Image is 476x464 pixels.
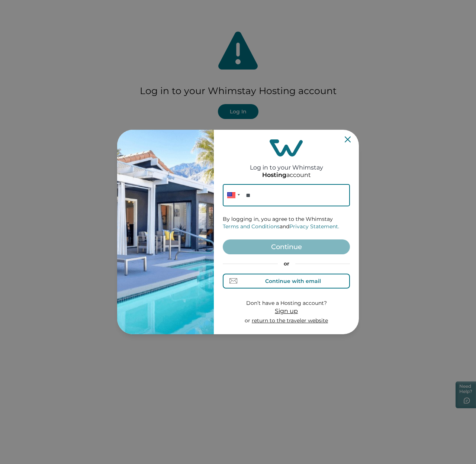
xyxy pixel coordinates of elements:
[262,171,286,179] p: Hosting
[223,184,242,206] div: United States: + 1
[262,171,311,179] p: account
[289,223,339,230] a: Privacy Statement.
[223,216,350,230] p: By logging in, you agree to the Whimstay and
[275,307,298,315] span: Sign up
[250,157,323,171] h2: Log in to your Whimstay
[345,136,351,142] button: Close
[270,139,303,157] img: login-logo
[245,300,328,307] p: Don’t have a Hosting account?
[223,239,350,254] button: Continue
[265,278,321,284] div: Continue with email
[223,260,350,268] p: or
[117,130,214,334] img: auth-banner
[223,223,280,230] a: Terms and Conditions
[245,317,328,325] p: or
[223,274,350,289] button: Continue with email
[252,317,328,324] a: return to the traveler website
